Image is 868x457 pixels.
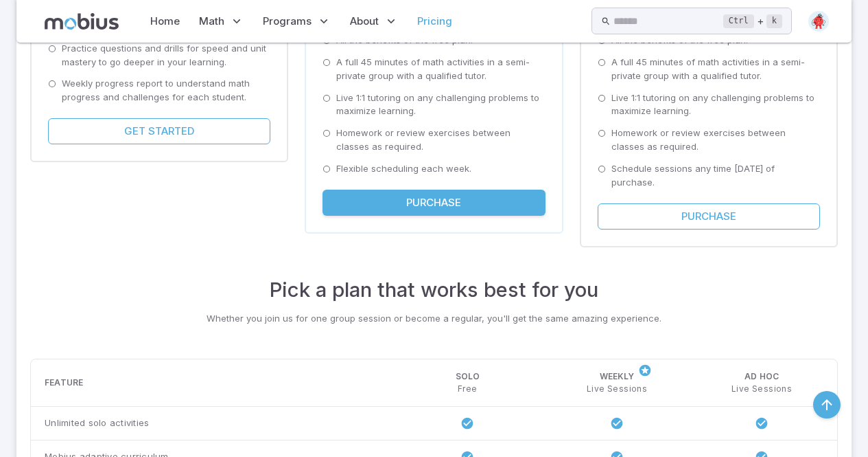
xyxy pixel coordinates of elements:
[587,383,647,395] p: Live Sessions
[731,383,792,395] p: Live Sessions
[413,5,456,37] a: Pricing
[48,118,270,144] button: Get Started
[336,91,545,119] p: Live 1:1 tutoring on any challenging problems to maximize learning.
[456,370,480,383] p: Solo
[336,56,545,83] p: A full 45 minutes of math activities in a semi-private group with a qualified tutor.
[146,5,184,37] a: Home
[31,406,390,440] td: Unlimited solo activities
[744,370,779,383] p: Ad hoc
[62,42,270,69] p: Practice questions and drills for speed and unit mastery to go deeper in your learning.
[723,13,782,30] div: +
[322,190,545,216] button: Purchase
[263,14,312,29] span: Programs
[30,275,838,305] h3: Pick a plan that works best for you
[766,14,782,28] kbd: k
[30,312,838,326] p: Whether you join us for one group session or become a regular, you'll get the same amazing experi...
[723,14,754,28] kbd: Ctrl
[336,126,545,154] p: Homework or review exercises between classes as required.
[336,162,471,176] p: Flexible scheduling each week.
[611,56,820,83] p: A full 45 minutes of math activities in a semi-private group with a qualified tutor.
[350,14,379,29] span: About
[458,383,478,395] p: Free
[611,162,820,190] p: Schedule sessions any time [DATE] of purchase.
[199,14,224,29] span: Math
[611,126,820,154] p: Homework or review exercises between classes as required.
[598,203,820,230] button: Purchase
[45,377,83,389] p: Feature
[808,11,829,32] img: circle.svg
[611,91,820,119] p: Live 1:1 tutoring on any challenging problems to maximize learning.
[62,77,270,104] p: Weekly progress report to understand math progress and challenges for each student.
[600,370,635,383] p: Weekly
